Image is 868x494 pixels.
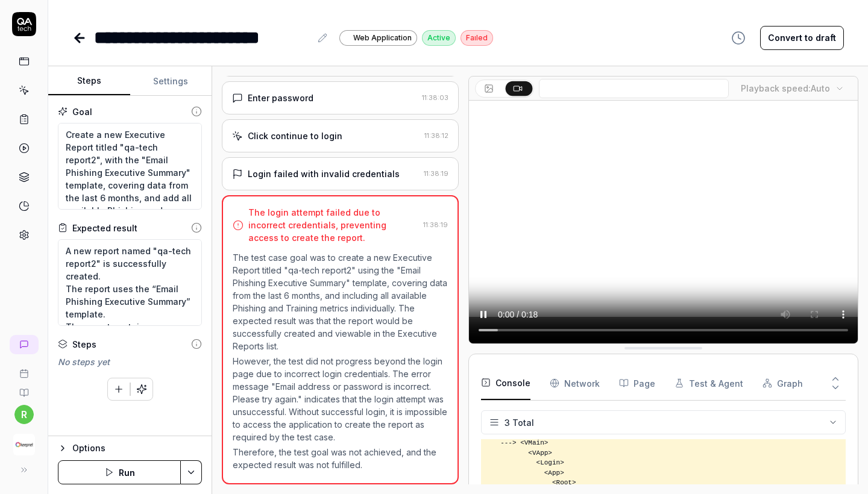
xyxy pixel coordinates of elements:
button: Graph [763,366,803,400]
button: Steps [48,67,130,96]
div: No steps yet [58,355,202,368]
div: Enter password [248,92,313,104]
button: Network [550,366,600,400]
img: Keepnet Logo [13,434,35,455]
p: The test case goal was to create a new Executive Report titled "qa-tech report2" using the "Email... [233,251,448,352]
div: Faıled [461,30,493,46]
div: Goal [72,105,92,118]
button: Keepnet Logo [5,424,43,458]
div: The login attempt failed due to incorrect credentials, preventing access to create the report. [248,206,418,244]
a: Documentation [5,378,43,398]
button: r [14,405,34,424]
button: View version history [724,26,753,50]
button: Options [58,441,202,455]
time: 11:38:12 [424,131,448,140]
div: Expected result [72,222,137,234]
time: 11:38:19 [423,220,448,229]
time: 11:38:19 [424,169,448,178]
button: Page [619,366,655,400]
a: Web Application [339,30,417,46]
button: Console [481,366,530,400]
time: 11:38:03 [422,93,448,102]
a: Book a call with us [5,359,43,378]
div: Click continue to login [248,130,342,142]
button: Settings [130,67,212,96]
button: Test & Agent [675,366,743,400]
div: Active [422,30,456,46]
p: Therefore, the test goal was not achieved, and the expected result was not fulfilled. [233,446,448,471]
button: Run [58,460,181,484]
button: Convert to draft [760,26,844,50]
div: Login failed with invalid credentials [248,167,400,180]
div: Options [72,441,202,455]
div: Playback speed: [741,82,830,95]
span: Web Application [353,33,412,43]
div: Steps [72,338,96,351]
a: New conversation [10,335,39,354]
p: However, the test did not progress beyond the login page due to incorrect login credentials. The ... [233,355,448,443]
